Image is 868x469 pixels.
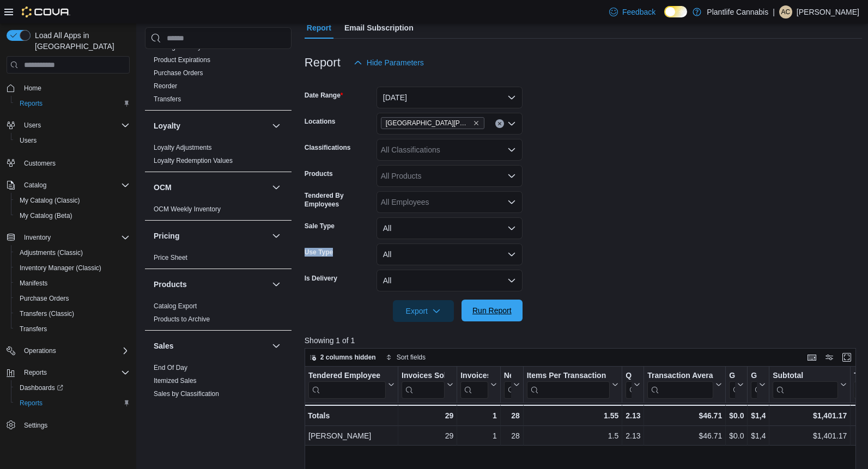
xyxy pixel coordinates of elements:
[527,429,619,442] div: 1.5
[154,95,181,103] a: Transfers
[647,409,722,422] div: $46.71
[526,409,618,422] div: 1.55
[145,251,292,269] div: Pricing
[307,17,331,39] span: Report
[154,390,219,398] a: Sales by Classification
[154,144,212,151] a: Loyalty Adjustments
[154,56,210,64] span: Product Expirations
[402,371,453,399] button: Invoices Sold
[11,245,134,260] button: Adjustments (Classic)
[15,322,130,336] span: Transfers
[11,208,134,223] button: My Catalog (Beta)
[503,409,519,422] div: 28
[402,371,445,381] div: Invoices Sold
[402,429,453,442] div: 29
[626,429,640,442] div: 2.13
[154,315,210,324] span: Products to Archive
[154,302,197,310] span: Catalog Export
[460,371,496,399] button: Invoices Ref
[626,371,632,399] div: Qty Per Transaction
[460,429,496,442] div: 1
[11,380,134,395] a: Dashboards
[15,397,47,410] a: Reports
[20,344,130,357] span: Operations
[20,157,60,170] a: Customers
[20,399,43,407] span: Reports
[20,419,52,432] a: Settings
[270,229,283,242] button: Pricing
[647,429,722,442] div: $46.71
[2,80,134,96] button: Home
[20,294,69,303] span: Purchase Orders
[11,291,134,306] button: Purchase Orders
[20,383,63,392] span: Dashboards
[305,56,341,69] h3: Report
[270,119,283,132] button: Loyalty
[647,371,722,399] button: Transaction Average
[154,253,187,262] span: Price Sheet
[308,371,394,399] button: Tendered Employee
[15,292,74,305] a: Purchase Orders
[20,156,130,169] span: Customers
[24,159,56,168] span: Customers
[2,365,134,380] button: Reports
[15,381,130,394] span: Dashboards
[154,82,177,90] a: Reorder
[823,351,836,364] button: Display options
[15,194,130,207] span: My Catalog (Classic)
[507,145,516,154] button: Open list of options
[154,389,219,398] span: Sales by Classification
[11,276,134,291] button: Manifests
[145,203,292,220] div: OCM
[308,429,394,442] div: [PERSON_NAME]
[15,292,130,305] span: Purchase Orders
[2,230,134,245] button: Inventory
[20,231,130,244] span: Inventory
[15,97,47,110] a: Reports
[20,119,45,132] button: Users
[472,305,512,316] span: Run Report
[20,279,47,288] span: Manifests
[495,119,504,128] button: Clear input
[773,371,838,399] div: Subtotal
[154,205,221,214] span: OCM Weekly Inventory
[154,377,197,385] a: Itemized Sales
[24,84,41,93] span: Home
[526,371,610,381] div: Items Per Transaction
[20,248,83,257] span: Adjustments (Classic)
[24,121,41,130] span: Users
[805,351,818,364] button: Keyboard shortcuts
[24,233,51,242] span: Inventory
[460,371,488,381] div: Invoices Ref
[2,118,134,133] button: Users
[7,76,130,461] nav: Complex example
[305,91,343,100] label: Date Range
[15,261,106,275] a: Inventory Manager (Classic)
[154,302,197,310] a: Catalog Export
[154,120,180,131] h3: Loyalty
[751,371,766,399] button: Gross Sales
[15,307,78,320] a: Transfers (Classic)
[526,371,618,399] button: Items Per Transaction
[154,279,187,290] h3: Products
[305,117,336,126] label: Locations
[526,371,610,399] div: Items Per Transaction
[154,82,177,90] span: Reorder
[462,300,523,321] button: Run Report
[729,371,735,399] div: Gift Card Sales
[840,351,853,364] button: Enter fullscreen
[20,418,130,432] span: Settings
[20,231,55,244] button: Inventory
[320,353,376,362] span: 2 columns hidden
[647,371,713,381] div: Transaction Average
[773,5,775,19] p: |
[381,351,430,364] button: Sort fields
[626,409,640,422] div: 2.13
[781,5,791,19] span: AC
[707,5,768,19] p: Plantlife Cannabis
[154,157,233,165] a: Loyalty Redemption Values
[308,371,386,399] div: Tendered Employee
[626,371,632,381] div: Qty Per Transaction
[305,143,351,152] label: Classifications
